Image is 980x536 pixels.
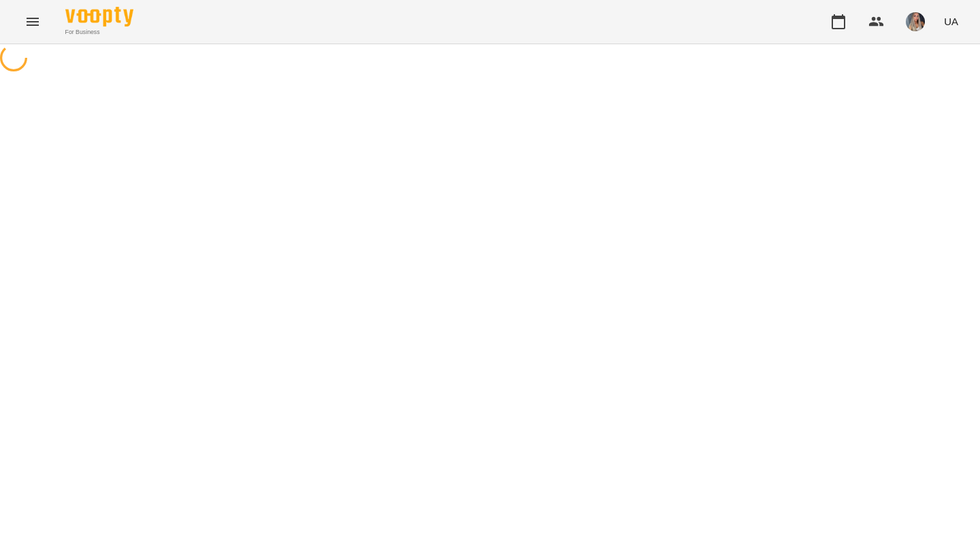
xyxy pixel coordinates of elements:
[944,14,958,29] span: UA
[16,5,49,38] button: Menu
[906,12,925,31] img: d9d45dfaca939939c7a8df8fb5c98c46.jpg
[65,28,133,37] span: For Business
[65,7,133,27] img: Voopty Logo
[938,9,964,34] button: UA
